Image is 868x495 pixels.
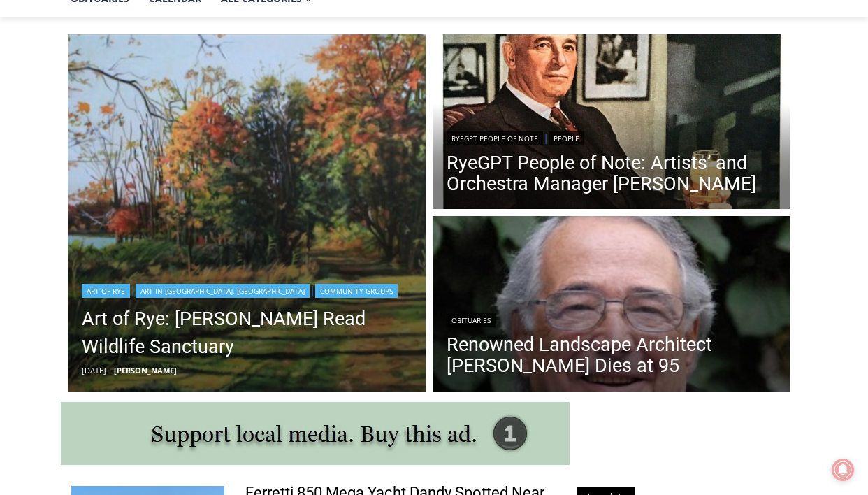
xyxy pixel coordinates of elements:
[4,144,137,197] span: Open Tues. - Sun. [PHONE_NUMBER]
[110,365,114,375] span: –
[353,1,660,136] div: "I learned about the history of a place I’d honestly never considered even as a resident of [GEOG...
[426,15,486,54] h4: Book [PERSON_NAME]'s Good Humor for Your Event
[61,402,570,465] img: support local media, buy this ad
[366,139,648,171] span: Intern @ [DOMAIN_NAME]
[336,136,677,174] a: Intern @ [DOMAIN_NAME]
[447,131,543,145] a: RyeGPT People of Note
[144,87,205,167] div: Located at [STREET_ADDRESS][PERSON_NAME]
[114,365,177,375] a: [PERSON_NAME]
[136,284,310,298] a: Art in [GEOGRAPHIC_DATA], [GEOGRAPHIC_DATA]
[68,34,426,392] a: Read More Art of Rye: Edith G. Read Wildlife Sanctuary
[68,34,426,392] img: (PHOTO: Edith G. Read Wildlife Sanctuary (Acrylic 12x24). Trail along Playland Lake. By Elizabeth...
[1,141,140,174] a: Open Tues. - Sun. [PHONE_NUMBER]
[433,216,790,395] img: Obituary - Peter George Rolland
[92,25,345,38] div: No Generators on Trucks so No Noise or Pollution
[549,131,584,145] a: People
[82,281,412,298] div: | |
[447,152,776,194] a: RyeGPT People of Note: Artists’ and Orchestra Manager [PERSON_NAME]
[433,216,790,395] a: Read More Renowned Landscape Architect Peter Rolland Dies at 95
[415,4,505,64] a: Book [PERSON_NAME]'s Good Humor for Your Event
[82,284,130,298] a: Art of Rye
[447,334,776,376] a: Renowned Landscape Architect [PERSON_NAME] Dies at 95
[82,365,106,375] time: [DATE]
[82,305,412,361] a: Art of Rye: [PERSON_NAME] Read Wildlife Sanctuary
[433,34,790,213] img: (PHOTO: Lord Calvert Whiskey ad, featuring Arthur Judson, 1946. Public Domain.)
[447,313,496,327] a: Obituaries
[433,34,790,213] a: Read More RyeGPT People of Note: Artists’ and Orchestra Manager Arthur Judson
[315,284,398,298] a: Community Groups
[447,129,776,145] div: |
